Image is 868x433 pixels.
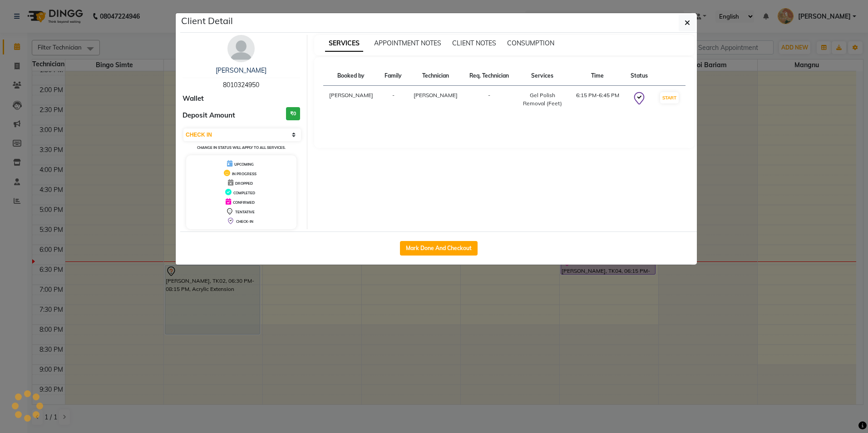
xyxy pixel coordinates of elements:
th: Status [625,66,654,86]
span: Wallet [182,93,204,104]
h5: Client Detail [181,14,233,28]
span: DROPPED [235,181,253,186]
span: UPCOMING [234,162,254,167]
span: TENTATIVE [235,210,255,214]
span: APPOINTMENT NOTES [374,39,441,47]
span: [PERSON_NAME] [414,92,458,98]
td: - [379,86,408,113]
span: CONFIRMED [233,200,255,205]
th: Technician [408,66,464,86]
div: Gel Polish Removal (Feet) [520,91,565,108]
th: Services [515,66,570,86]
span: Deposit Amount [182,110,235,121]
span: IN PROGRESS [232,172,256,176]
button: Mark Done And Checkout [400,241,478,256]
span: COMPLETED [233,191,255,195]
td: - [464,86,515,113]
th: Family [379,66,408,86]
td: 6:15 PM-6:45 PM [570,86,625,113]
span: CONSUMPTION [507,39,554,47]
a: [PERSON_NAME] [216,66,266,74]
th: Time [570,66,625,86]
img: avatar [227,35,255,62]
button: START [660,92,679,103]
small: Change in status will apply to all services. [197,145,286,150]
td: [PERSON_NAME] [323,86,379,113]
span: CLIENT NOTES [452,39,496,47]
th: Booked by [323,66,379,86]
th: Req. Technician [464,66,515,86]
span: SERVICES [325,35,363,52]
span: CHECK-IN [236,219,253,224]
h3: ₹0 [286,107,300,120]
span: 8010324950 [223,81,259,89]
